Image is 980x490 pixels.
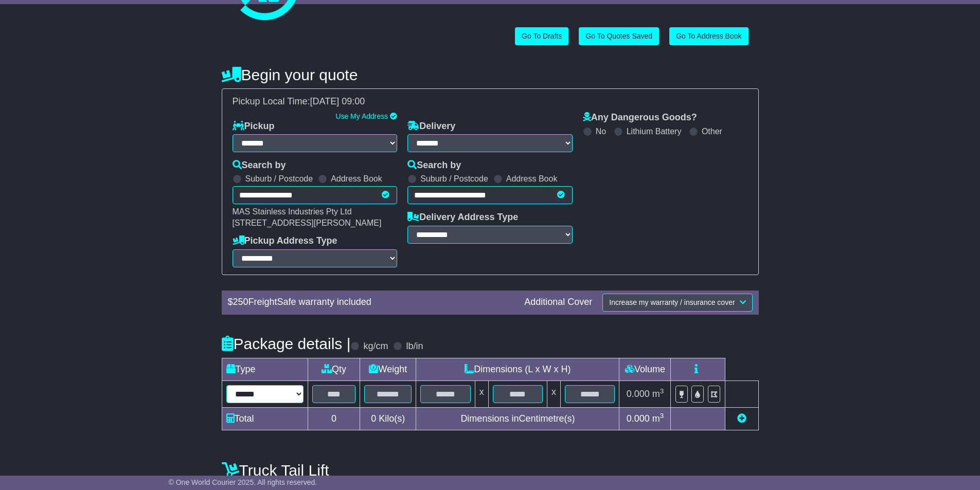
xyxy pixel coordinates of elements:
div: $ FreightSafe warranty included [223,297,520,308]
td: x [475,380,488,407]
label: Search by [407,160,461,171]
span: 0.000 [627,389,650,399]
a: Go To Address Book [669,27,748,45]
span: m [652,389,664,399]
sup: 3 [660,412,664,420]
a: Use My Address [335,112,388,120]
span: m [652,413,664,424]
div: Additional Cover [519,297,597,308]
label: kg/cm [363,341,388,352]
td: Total [222,407,308,430]
a: Add new item [737,413,746,424]
span: [STREET_ADDRESS][PERSON_NAME] [233,219,382,227]
span: 0 [371,413,376,424]
sup: 3 [660,387,664,395]
td: Dimensions in Centimetre(s) [416,407,619,430]
label: Suburb / Postcode [245,174,313,184]
a: Go To Quotes Saved [579,27,659,45]
button: Increase my warranty / insurance cover [602,294,752,312]
td: Volume [619,358,671,380]
label: Address Book [506,174,558,184]
td: Dimensions (L x W x H) [416,358,619,380]
td: Weight [360,358,416,380]
td: 0 [308,407,360,430]
a: Go To Drafts [515,27,568,45]
span: 0.000 [627,413,650,424]
label: Lithium Battery [627,126,682,136]
span: © One World Courier 2025. All rights reserved. [169,478,317,486]
label: Search by [233,160,286,171]
span: 250 [233,297,248,307]
label: Any Dangerous Goods? [583,112,697,123]
span: MAS Stainless Industries Pty Ltd [233,207,352,216]
div: Pickup Local Time: [227,96,753,107]
td: Qty [308,358,360,380]
h4: Package details | [222,335,351,352]
label: Other [702,126,722,136]
label: Suburb / Postcode [420,174,488,184]
label: Pickup Address Type [233,235,337,247]
td: Kilo(s) [360,407,416,430]
span: [DATE] 09:00 [310,96,365,106]
h4: Truck Tail Lift [222,462,759,479]
td: Type [222,358,308,380]
h4: Begin your quote [222,66,759,83]
label: Pickup [233,121,275,132]
span: Increase my warranty / insurance cover [609,298,735,306]
td: x [547,380,561,407]
label: Delivery [407,121,455,132]
label: No [596,126,606,136]
label: Delivery Address Type [407,212,518,223]
label: lb/in [406,341,423,352]
label: Address Book [331,174,382,184]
